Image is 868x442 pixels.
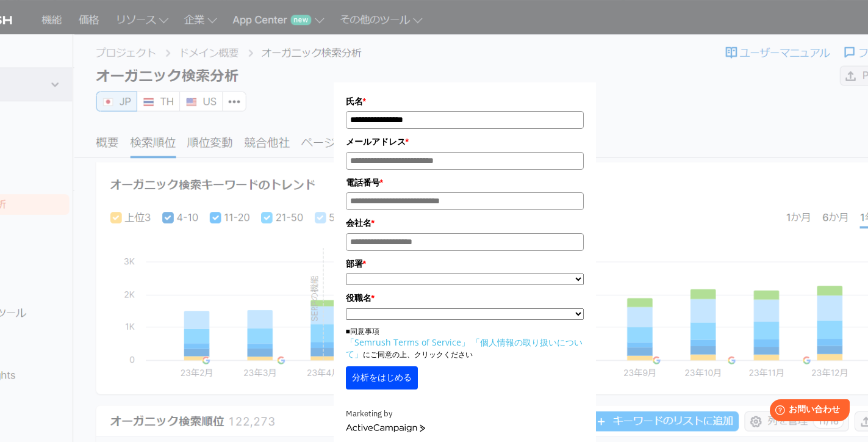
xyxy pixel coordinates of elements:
label: 会社名 [346,216,584,230]
label: 電話番号 [346,176,584,189]
button: 分析をはじめる [346,366,418,389]
label: 役職名 [346,291,584,305]
label: 部署 [346,257,584,270]
iframe: Help widget launcher [759,394,855,429]
a: 「Semrush Terms of Service」 [346,336,470,348]
label: メールアドレス [346,135,584,148]
p: ■同意事項 にご同意の上、クリックください [346,326,584,360]
label: 氏名 [346,95,584,108]
a: 「個人情報の取り扱いについて」 [346,336,583,360]
div: Marketing by [346,408,584,421]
